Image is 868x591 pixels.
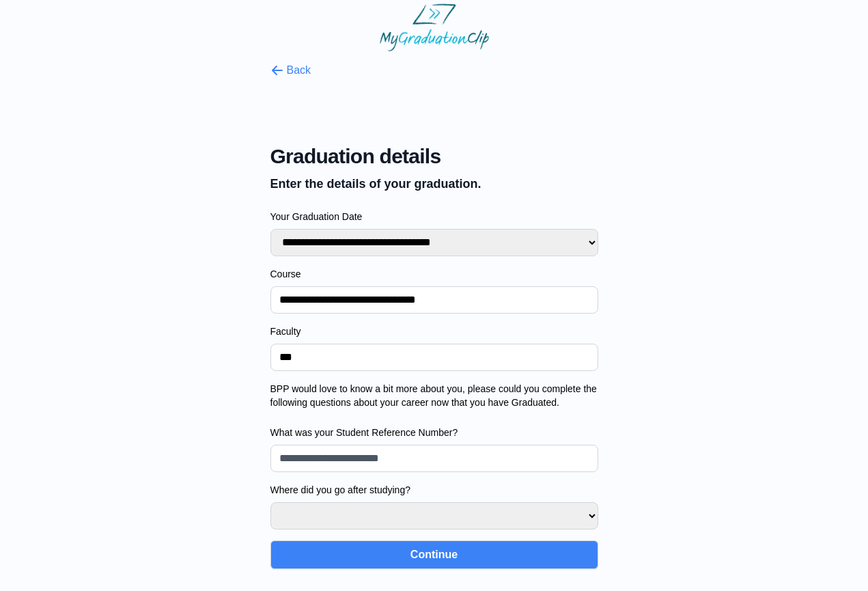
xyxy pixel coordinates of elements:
label: Your Graduation Date [270,210,598,223]
label: Faculty [270,325,598,338]
label: Course [270,267,598,281]
button: Continue [270,540,598,569]
span: Graduation details [270,144,598,169]
label: BPP would love to know a bit more about you, please could you complete the following questions ab... [270,382,598,409]
p: Enter the details of your graduation. [270,174,598,193]
label: What was your Student Reference Number? [270,426,598,439]
img: MyGraduationClip [380,3,489,51]
label: Where did you go after studying? [270,483,598,497]
button: Back [270,62,311,79]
